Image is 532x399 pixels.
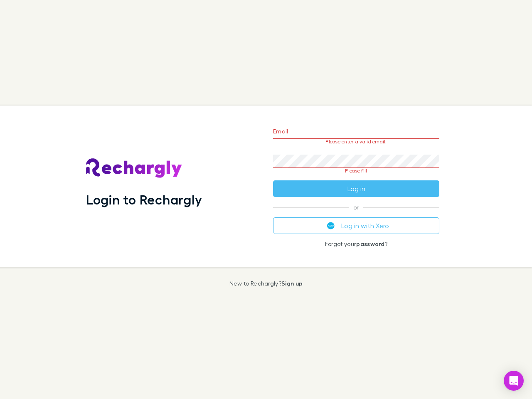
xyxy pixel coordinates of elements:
button: Log in [273,180,439,197]
p: Please fill [273,168,439,174]
a: Sign up [281,280,303,287]
p: New to Rechargly? [229,280,303,287]
p: Please enter a valid email. [273,139,439,145]
p: Forgot your ? [273,241,439,247]
a: password [356,240,384,247]
img: Rechargly's Logo [86,158,182,178]
h1: Login to Rechargly [86,192,202,207]
img: Xero's logo [327,222,335,229]
button: Log in with Xero [273,217,439,234]
div: Open Intercom Messenger [504,371,524,391]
